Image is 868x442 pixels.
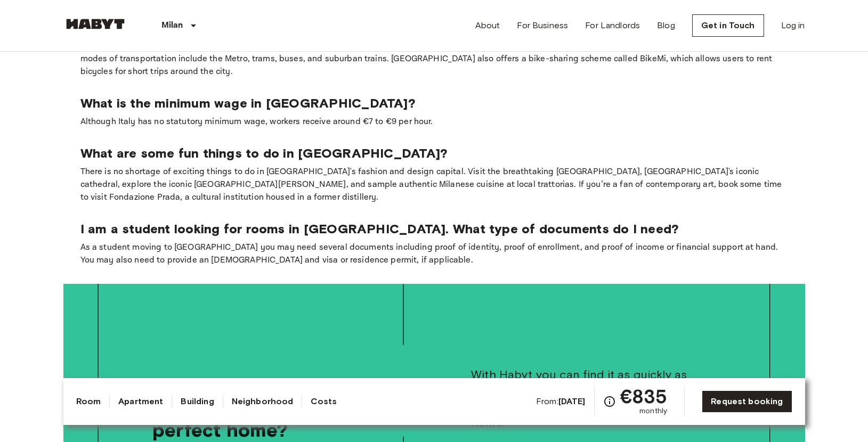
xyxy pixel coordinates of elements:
[232,395,294,408] a: Neighborhood
[311,395,337,408] a: Costs
[475,19,500,32] a: About
[118,395,163,408] a: Apartment
[702,390,792,413] a: Request booking
[161,19,183,32] p: Milan
[76,395,101,408] a: Room
[181,395,214,408] a: Building
[536,396,586,407] span: From:
[620,387,668,406] span: €835
[639,406,667,416] span: monthly
[558,396,586,406] b: [DATE]
[80,95,788,111] p: What is the minimum wage in [GEOGRAPHIC_DATA]?
[80,145,788,161] p: What are some fun things to do in [GEOGRAPHIC_DATA]?
[692,14,764,37] a: Get in Touch
[80,166,788,204] p: There is no shortage of exciting things to do in [GEOGRAPHIC_DATA]'s fashion and design capital. ...
[585,19,640,32] a: For Landlords
[80,241,788,267] p: As a student moving to [GEOGRAPHIC_DATA] you may need several documents including proof of identi...
[80,221,788,237] p: I am a student looking for rooms in [GEOGRAPHIC_DATA]. What type of documents do I need?
[471,367,694,431] span: With Habyt you can find it as quickly as you imagine! Don't hesitate in contacting us and we'll h...
[63,19,127,29] img: Habyt
[152,396,375,441] span: Still looking for your perfect home?
[80,116,788,128] p: Although Italy has no statutory minimum wage, workers receive around €7 to €9 per hour.
[80,40,788,78] p: Public transportation in [GEOGRAPHIC_DATA] is extensive, efficient, and well-developed, providing...
[781,19,805,32] a: Log in
[517,19,568,32] a: For Business
[657,19,675,32] a: Blog
[603,395,616,408] svg: Check cost overview for full price breakdown. Please note that discounts apply to new joiners onl...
